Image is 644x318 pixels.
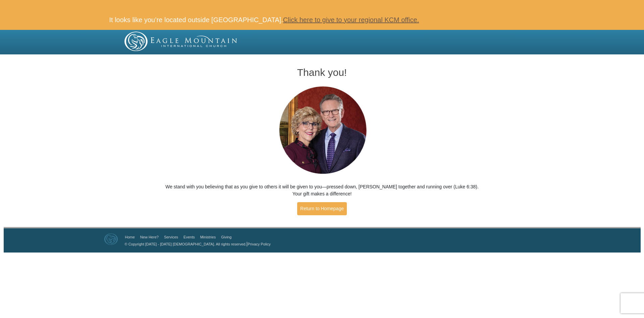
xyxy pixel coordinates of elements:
a: © Copyright [DATE] - [DATE] [DEMOGRAPHIC_DATA]. All rights reserved. [125,242,247,246]
a: Giving [221,235,231,239]
a: Ministries [200,235,216,239]
div: It looks like you’re located outside [GEOGRAPHIC_DATA]. [104,10,540,30]
img: Eagle Mountain International Church [104,233,118,245]
a: Home [125,235,135,239]
a: Privacy Policy [248,242,270,246]
a: New Here? [140,235,159,239]
a: Return to Homepage [297,202,347,215]
a: Click here to give to your regional KCM office. [283,16,419,24]
img: Pastors George and Terri Pearsons [273,84,372,177]
a: Services [164,235,178,239]
h1: Thank you! [165,67,480,78]
p: | [122,240,271,247]
a: Events [183,235,195,239]
p: We stand with you believing that as you give to others it will be given to you—pressed down, [PER... [165,183,480,197]
img: EMIC [124,32,238,51]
